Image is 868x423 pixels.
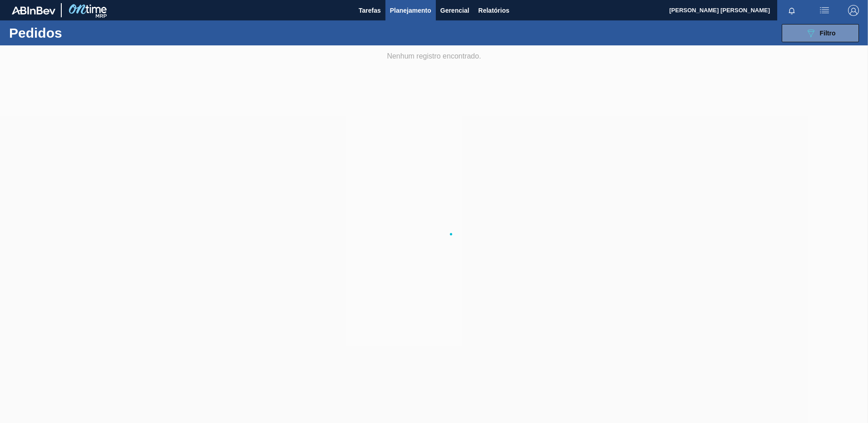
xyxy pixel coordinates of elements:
button: Notificações [777,4,806,17]
span: Filtro [820,30,836,37]
button: Filtro [782,24,859,42]
span: Tarefas [359,5,381,16]
span: Gerencial [440,5,469,16]
span: Planejamento [390,5,431,16]
img: TNhmsLtSVTkK8tSr43FrP2fwEKptu5GPRR3wAAAABJRU5ErkJggg== [12,6,55,15]
span: Relatórios [478,5,509,16]
img: userActions [819,5,830,16]
h1: Pedidos [9,28,145,38]
img: Logout [848,5,859,16]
